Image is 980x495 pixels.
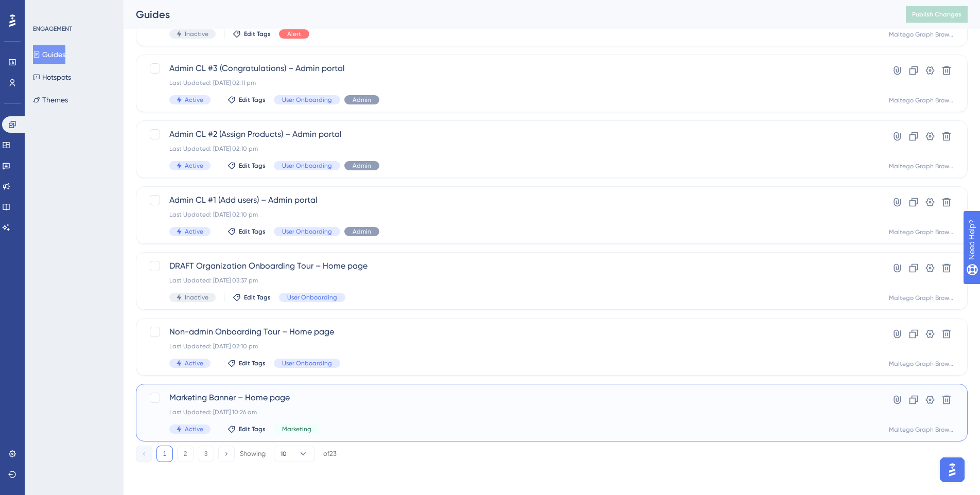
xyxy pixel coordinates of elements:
[282,96,332,104] span: User Onboarding
[353,96,371,104] span: Admin
[889,96,955,104] div: Maltego Graph Browser
[282,359,332,367] span: User Onboarding
[912,10,961,19] span: Publish Changes
[169,260,852,272] span: DRAFT Organization Onboarding Tour – Home page
[239,227,266,236] span: Edit Tags
[244,293,271,302] span: Edit Tags
[24,3,64,15] span: Need Help?
[244,30,271,38] span: Edit Tags
[353,227,371,236] span: Admin
[353,162,371,170] span: Admin
[169,408,852,416] div: Last Updated: [DATE] 10:26 am
[169,392,852,404] span: Marketing Banner – Home page
[156,446,173,462] button: 1
[185,162,203,170] span: Active
[33,68,71,86] button: Hotspots
[233,293,271,302] button: Edit Tags
[282,162,332,170] span: User Onboarding
[185,425,203,433] span: Active
[169,210,852,219] div: Last Updated: [DATE] 02:10 pm
[169,342,852,350] div: Last Updated: [DATE] 02:10 pm
[889,294,955,302] div: Maltego Graph Browser
[889,228,955,236] div: Maltego Graph Browser
[889,162,955,170] div: Maltego Graph Browser
[33,45,65,64] button: Guides
[889,426,955,434] div: Maltego Graph Browser
[169,79,852,87] div: Last Updated: [DATE] 02:11 pm
[240,449,266,458] div: Showing
[233,30,271,38] button: Edit Tags
[239,162,266,170] span: Edit Tags
[136,7,880,22] div: Guides
[227,162,266,170] button: Edit Tags
[198,446,214,462] button: 3
[169,276,852,285] div: Last Updated: [DATE] 03:37 pm
[185,359,203,367] span: Active
[889,30,955,39] div: Maltego Graph Browser
[281,450,287,458] span: 10
[227,96,266,104] button: Edit Tags
[239,96,266,104] span: Edit Tags
[282,425,311,433] span: Marketing
[227,359,266,367] button: Edit Tags
[937,454,968,485] iframe: UserGuiding AI Assistant Launcher
[177,446,194,462] button: 2
[185,227,203,236] span: Active
[239,425,266,433] span: Edit Tags
[169,194,852,206] span: Admin CL #1 (Add users) – Admin portal
[239,359,266,367] span: Edit Tags
[889,360,955,368] div: Maltego Graph Browser
[185,293,208,302] span: Inactive
[169,145,852,153] div: Last Updated: [DATE] 02:10 pm
[185,30,208,38] span: Inactive
[287,293,337,302] span: User Onboarding
[169,326,852,338] span: Non-admin Onboarding Tour – Home page
[33,25,72,33] div: ENGAGEMENT
[227,227,266,236] button: Edit Tags
[274,446,315,462] button: 10
[282,227,332,236] span: User Onboarding
[227,425,266,433] button: Edit Tags
[185,96,203,104] span: Active
[169,128,852,140] span: Admin CL #2 (Assign Products) – Admin portal
[169,62,852,75] span: Admin CL #3 (Congratulations) – Admin portal
[287,30,301,38] span: Alert
[323,449,337,458] div: of 23
[906,6,968,23] button: Publish Changes
[33,91,68,109] button: Themes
